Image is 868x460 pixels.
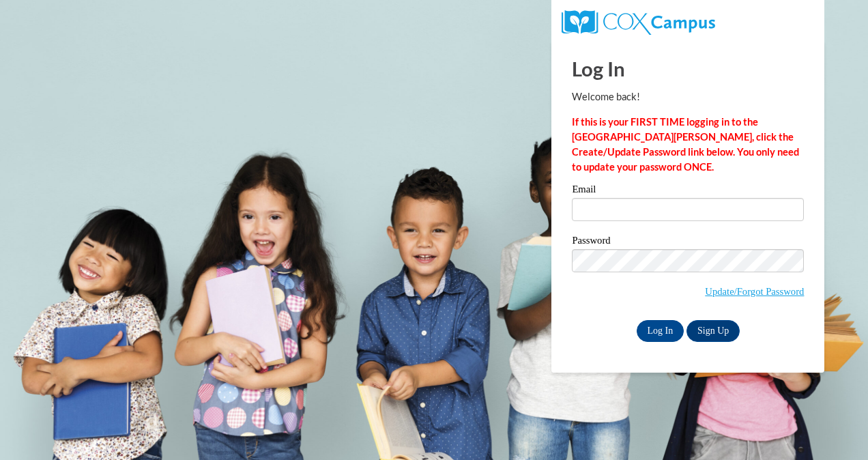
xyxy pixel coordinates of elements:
strong: If this is your FIRST TIME logging in to the [GEOGRAPHIC_DATA][PERSON_NAME], click the Create/Upd... [572,116,799,173]
a: Update/Forgot Password [705,286,804,297]
label: Password [572,235,804,249]
p: Welcome back! [572,89,804,104]
a: Sign Up [686,320,740,342]
input: Log In [637,320,684,342]
img: COX Campus [562,10,714,35]
h1: Log In [572,55,804,83]
label: Email [572,184,804,198]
